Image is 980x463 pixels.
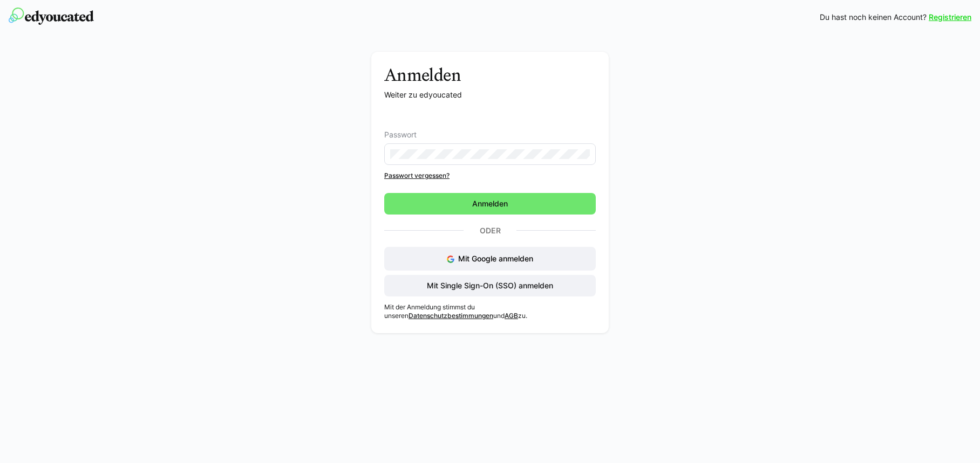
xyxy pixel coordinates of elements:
[384,303,596,320] p: Mit der Anmeldung stimmst du unseren und zu.
[425,280,555,291] span: Mit Single Sign-On (SSO) anmelden
[384,89,596,100] p: Weiter zu edyoucated
[471,198,509,209] span: Anmelden
[505,312,518,320] a: AGB
[384,65,596,85] h3: Anmelden
[9,8,94,25] img: edyoucated
[384,275,596,296] button: Mit Single Sign-On (SSO) anmelden
[384,193,596,215] button: Anmelden
[384,247,596,271] button: Mit Google anmelden
[384,171,596,180] a: Passwort vergessen?
[384,130,417,139] span: Passwort
[458,254,533,263] span: Mit Google anmelden
[464,223,516,238] p: Oder
[820,12,927,23] span: Du hast noch keinen Account?
[409,312,493,320] a: Datenschutzbestimmungen
[929,12,971,23] a: Registrieren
